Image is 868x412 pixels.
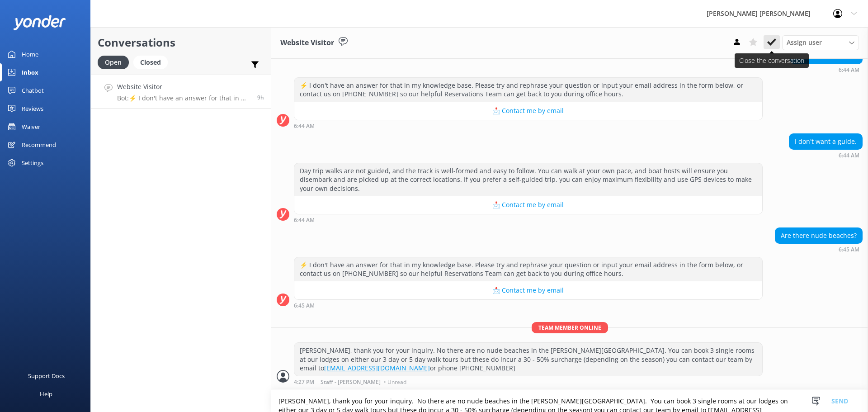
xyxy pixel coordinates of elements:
[787,38,822,47] span: Assign user
[294,163,762,196] div: Day trip walks are not guided, and the track is well-formed and easy to follow. You can walk at y...
[40,385,52,403] div: Help
[14,15,66,30] img: yonder-white-logo.png
[782,35,859,50] div: Assign User
[294,281,762,299] button: 📩 Contact me by email
[839,153,859,158] strong: 6:44 AM
[532,322,608,333] span: Team member online
[294,218,315,223] strong: 6:44 AM
[294,78,762,102] div: ⚡ I don't have an answer for that in my knowledge base. Please try and rephrase your question or ...
[294,343,762,376] div: [PERSON_NAME], thank you for your inquiry. No there are no nude beaches in the [PERSON_NAME][GEOG...
[294,123,763,129] div: 06:44am 18-Aug-2025 (UTC +12:00) Pacific/Auckland
[789,134,862,149] div: I don't want a guide.
[775,228,862,243] div: Are there nude beaches?
[133,57,172,67] a: Closed
[22,118,40,136] div: Waiver
[294,302,763,308] div: 06:45am 18-Aug-2025 (UTC +12:00) Pacific/Auckland
[257,94,264,101] span: 06:45am 18-Aug-2025 (UTC +12:00) Pacific/Auckland
[22,136,56,154] div: Recommend
[321,379,381,385] span: Staff - [PERSON_NAME]
[294,123,315,129] strong: 6:44 AM
[91,75,271,109] a: Website VisitorBot:⚡ I don't have an answer for that in my knowledge base. Please try and rephras...
[98,56,129,69] div: Open
[133,56,168,69] div: Closed
[324,364,430,372] a: [EMAIL_ADDRESS][DOMAIN_NAME]
[22,63,38,81] div: Inbox
[117,82,250,92] h4: Website Visitor
[98,57,133,67] a: Open
[775,246,863,252] div: 06:45am 18-Aug-2025 (UTC +12:00) Pacific/Auckland
[22,45,38,63] div: Home
[117,94,250,102] p: Bot: ⚡ I don't have an answer for that in my knowledge base. Please try and rephrase your questio...
[22,81,44,99] div: Chatbot
[294,102,762,120] button: 📩 Contact me by email
[22,99,43,118] div: Reviews
[790,66,863,73] div: 06:44am 18-Aug-2025 (UTC +12:00) Pacific/Auckland
[280,37,334,49] h3: Website Visitor
[98,34,264,51] h2: Conversations
[294,217,763,223] div: 06:44am 18-Aug-2025 (UTC +12:00) Pacific/Auckland
[294,196,762,214] button: 📩 Contact me by email
[839,247,859,252] strong: 6:45 AM
[294,303,315,308] strong: 6:45 AM
[294,257,762,281] div: ⚡ I don't have an answer for that in my knowledge base. Please try and rephrase your question or ...
[294,379,314,385] strong: 4:27 PM
[789,152,863,158] div: 06:44am 18-Aug-2025 (UTC +12:00) Pacific/Auckland
[28,367,65,385] div: Support Docs
[384,379,406,385] span: • Unread
[294,379,763,385] div: 04:27pm 18-Aug-2025 (UTC +12:00) Pacific/Auckland
[839,67,859,73] strong: 6:44 AM
[22,154,43,172] div: Settings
